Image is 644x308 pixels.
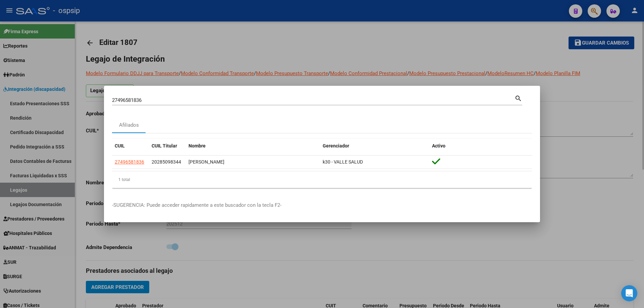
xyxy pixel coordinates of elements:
datatable-header-cell: Gerenciador [320,139,429,153]
div: [PERSON_NAME] [189,158,317,166]
span: k30 - VALLE SALUD [323,159,363,165]
div: Open Intercom Messenger [621,285,637,301]
datatable-header-cell: CUIL [112,139,149,153]
div: 1 total [112,171,532,188]
datatable-header-cell: Nombre [186,139,320,153]
span: 20285098344 [152,159,181,165]
mat-icon: search [515,94,522,102]
p: -SUGERENCIA: Puede acceder rapidamente a este buscador con la tecla F2- [112,201,532,209]
span: Nombre [189,143,206,148]
span: 27496581836 [115,159,144,165]
span: CUIL [115,143,125,148]
span: Gerenciador [323,143,349,148]
div: Afiliados [119,121,139,129]
span: CUIL Titular [152,143,177,148]
span: Activo [432,143,445,148]
datatable-header-cell: Activo [429,139,532,153]
datatable-header-cell: CUIL Titular [149,139,186,153]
